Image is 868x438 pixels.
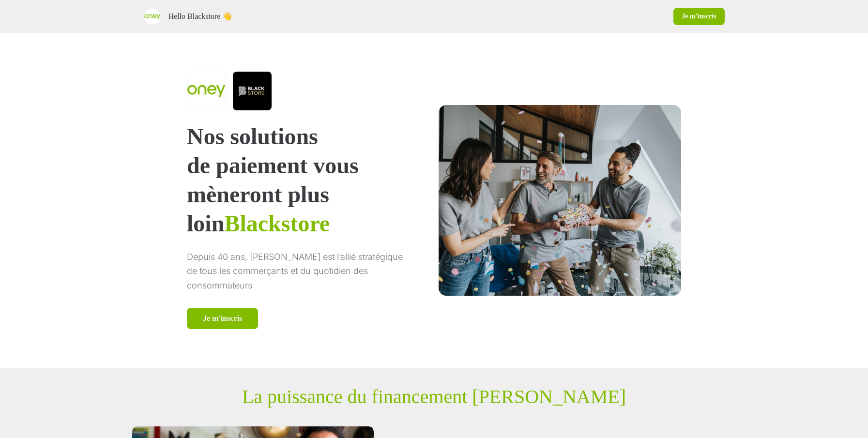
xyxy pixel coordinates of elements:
p: Depuis 40 ans, [PERSON_NAME] est l’allié stratégique de tous les commerçants et du quotidien des ... [187,250,411,292]
p: La puissance du financement [PERSON_NAME] [242,385,626,408]
a: Je m'inscris [187,308,258,329]
p: Nos solutions [187,122,411,151]
p: mèneront plus loin [187,180,411,238]
p: Hello Blackstore 👋 [168,11,232,22]
p: de paiement vous [187,151,411,180]
a: Je m'inscris [673,8,724,25]
span: Blackstore [224,211,330,236]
